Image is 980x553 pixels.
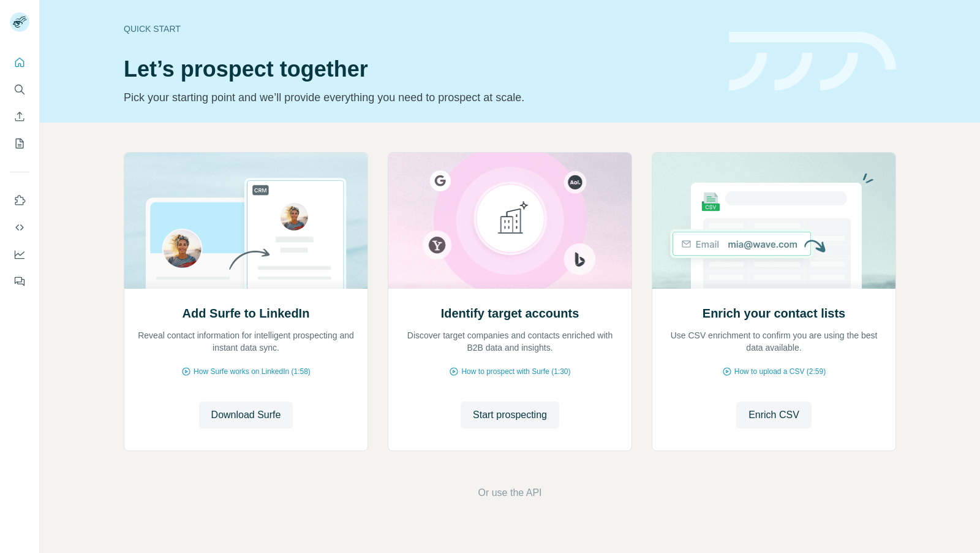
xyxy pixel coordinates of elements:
[124,89,714,106] p: Pick your starting point and we’ll provide everything you need to prospect at scale.
[461,402,559,429] button: Start prospecting
[183,305,310,322] h2: Add Surfe to LinkedIn
[478,486,541,500] button: Or use the API
[736,402,812,429] button: Enrich CSV
[388,153,632,289] img: Identify target accounts
[748,408,799,422] span: Enrich CSV
[729,32,896,91] img: banner
[734,366,826,377] span: How to upload a CSV (2:59)
[401,329,619,354] p: Discover target companies and contacts enriched with B2B data and insights.
[124,153,368,289] img: Add Surfe to LinkedIn
[441,305,579,322] h2: Identify target accounts
[473,408,547,422] span: Start prospecting
[194,366,311,377] span: How Surfe works on LinkedIn (1:58)
[10,243,29,265] button: Dashboard
[199,402,293,429] button: Download Surfe
[703,305,845,322] h2: Enrich your contact lists
[461,366,570,377] span: How to prospect with Surfe (1:30)
[652,153,896,289] img: Enrich your contact lists
[665,329,883,354] p: Use CSV enrichment to confirm you are using the best data available.
[10,105,29,128] button: Enrich CSV
[211,408,281,422] span: Download Surfe
[10,132,29,154] button: My lists
[10,189,29,212] button: Use Surfe on LinkedIn
[10,51,29,74] button: Quick start
[137,329,355,354] p: Reveal contact information for intelligent prospecting and instant data sync.
[10,270,29,292] button: Feedback
[10,78,29,101] button: Search
[124,57,714,82] h1: Let’s prospect together
[10,216,29,238] button: Use Surfe API
[124,23,714,35] div: Quick start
